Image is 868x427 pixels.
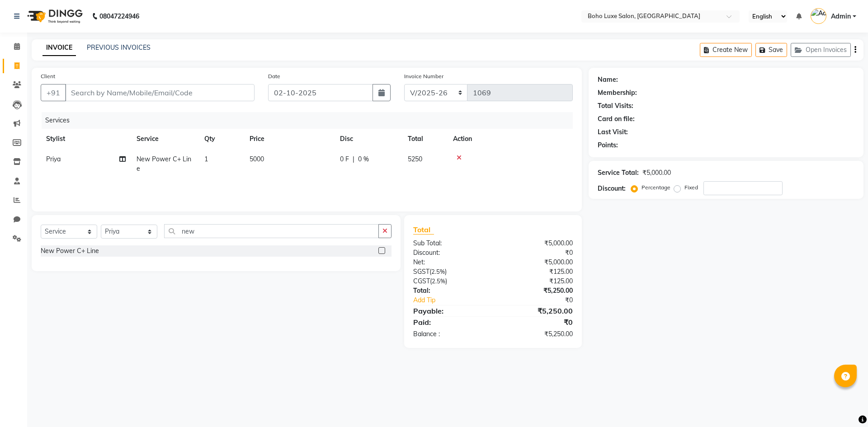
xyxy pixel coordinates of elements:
a: PREVIOUS INVOICES [87,43,151,52]
div: Service Total: [598,168,639,178]
span: 2.5% [431,268,445,275]
span: CGST [413,277,430,285]
div: Membership: [598,88,637,98]
label: Client [41,72,55,80]
div: ₹0 [507,296,579,305]
div: ₹5,000.00 [493,258,579,267]
label: Invoice Number [404,72,443,80]
span: 5250 [408,155,422,163]
div: Card on file: [598,114,635,124]
div: New Power C+ Line [41,246,99,256]
th: Stylist [41,129,131,149]
span: Admin [831,12,851,21]
input: Search by Name/Mobile/Email/Code [65,84,255,101]
th: Disc [335,129,402,149]
th: Total [402,129,448,149]
th: Service [131,129,199,149]
span: 5000 [250,155,264,163]
div: Balance : [406,329,493,339]
span: 1 [204,155,208,163]
span: | [353,155,354,164]
div: ( ) [406,277,493,286]
span: 0 F [340,155,349,164]
div: Payable: [406,305,493,316]
span: Total [413,225,434,235]
b: 08047224946 [99,4,139,29]
div: ₹125.00 [493,267,579,277]
div: Total: [406,286,493,296]
div: ₹125.00 [493,277,579,286]
div: Points: [598,141,618,150]
div: ₹5,250.00 [493,329,579,339]
input: Search or Scan [164,224,379,238]
div: Discount: [406,248,493,258]
button: Open Invoices [791,43,851,57]
div: ₹5,000.00 [642,168,671,178]
span: SGST [413,267,429,276]
span: 0 % [358,155,369,164]
button: Save [755,43,787,57]
label: Date [268,72,280,80]
th: Qty [199,129,244,149]
div: Sub Total: [406,239,493,248]
div: ₹0 [493,248,579,258]
label: Percentage [642,183,670,192]
span: New Power C+ Line [137,155,191,173]
div: ₹5,000.00 [493,239,579,248]
a: INVOICE [42,40,76,56]
span: Priya [46,155,61,163]
div: ₹5,250.00 [493,305,579,316]
div: Services [42,112,580,129]
iframe: chat widget [830,391,859,418]
button: +91 [41,84,66,101]
th: Action [448,129,573,149]
div: Paid: [406,317,493,328]
label: Fixed [684,183,698,192]
img: Admin [811,8,826,24]
div: Total Visits: [598,101,633,111]
a: Add Tip [406,296,507,305]
div: ₹0 [493,317,579,328]
button: Create New [700,43,752,57]
div: Discount: [598,184,626,193]
div: Last Visit: [598,127,628,137]
div: ₹5,250.00 [493,286,579,296]
span: 2.5% [432,277,445,285]
div: ( ) [406,267,493,277]
img: logo [23,4,85,29]
div: Net: [406,258,493,267]
th: Price [244,129,335,149]
div: Name: [598,75,618,84]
